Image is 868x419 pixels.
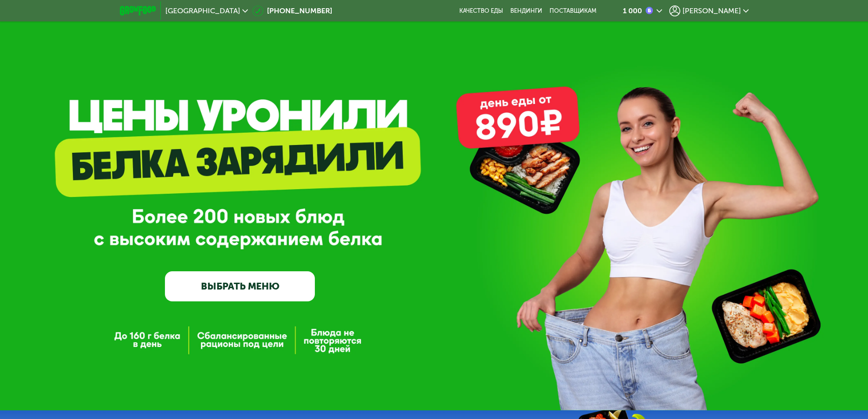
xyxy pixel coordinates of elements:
div: 1 000 [623,7,642,15]
a: Качество еды [459,7,503,15]
span: [GEOGRAPHIC_DATA] [165,7,240,15]
a: [PHONE_NUMBER] [252,5,332,16]
div: поставщикам [550,7,596,15]
a: Вендинги [510,7,542,15]
a: ВЫБРАТЬ МЕНЮ [165,271,315,301]
span: [PERSON_NAME] [683,7,741,15]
